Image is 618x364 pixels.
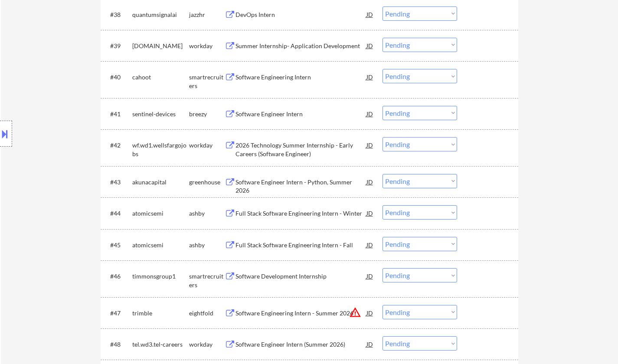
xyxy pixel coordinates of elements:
[366,38,374,53] div: JD
[132,209,189,218] div: atomicsemi
[349,306,361,318] button: warning_amber
[189,10,225,19] div: jazzhr
[132,272,189,281] div: timmonsgroup1
[189,340,225,349] div: workday
[235,110,366,118] div: Software Engineer Intern
[366,174,374,190] div: JD
[189,241,225,249] div: ashby
[366,268,374,284] div: JD
[235,272,366,281] div: Software Development Internship
[110,272,125,281] div: #46
[235,141,366,158] div: 2026 Technology Summer Internship - Early Careers (Software Engineer)
[235,178,366,195] div: Software Engineer Intern - Python, Summer 2026
[110,241,125,249] div: #45
[189,110,225,118] div: breezy
[366,106,374,121] div: JD
[235,241,366,249] div: Full Stack Software Engineering Intern - Fall
[366,305,374,321] div: JD
[235,340,366,349] div: Software Engineer Intern (Summer 2026)
[366,336,374,352] div: JD
[366,237,374,253] div: JD
[366,205,374,221] div: JD
[132,42,189,50] div: [DOMAIN_NAME]
[189,178,225,187] div: greenhouse
[235,10,366,19] div: DevOps Intern
[235,42,366,50] div: Summer Internship- Application Development
[110,309,125,318] div: #47
[132,241,189,249] div: atomicsemi
[235,309,366,318] div: Software Engineering Intern - Summer 2026
[189,73,225,90] div: smartrecruiters
[110,10,125,19] div: #38
[110,42,125,50] div: #39
[366,137,374,153] div: JD
[235,73,366,82] div: Software Engineering Intern
[110,340,125,349] div: #48
[366,7,374,22] div: JD
[132,178,189,187] div: akunacapital
[132,10,189,19] div: quantumsignalai
[132,340,189,349] div: tel.wd3.tel-careers
[366,69,374,85] div: JD
[132,309,189,318] div: trimble
[132,73,189,82] div: cahoot
[189,309,225,318] div: eightfold
[189,141,225,150] div: workday
[189,272,225,289] div: smartrecruiters
[189,42,225,50] div: workday
[189,209,225,218] div: ashby
[132,110,189,118] div: sentinel-devices
[235,209,366,218] div: Full Stack Software Engineering Intern - Winter
[132,141,189,158] div: wf.wd1.wellsfargojobs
